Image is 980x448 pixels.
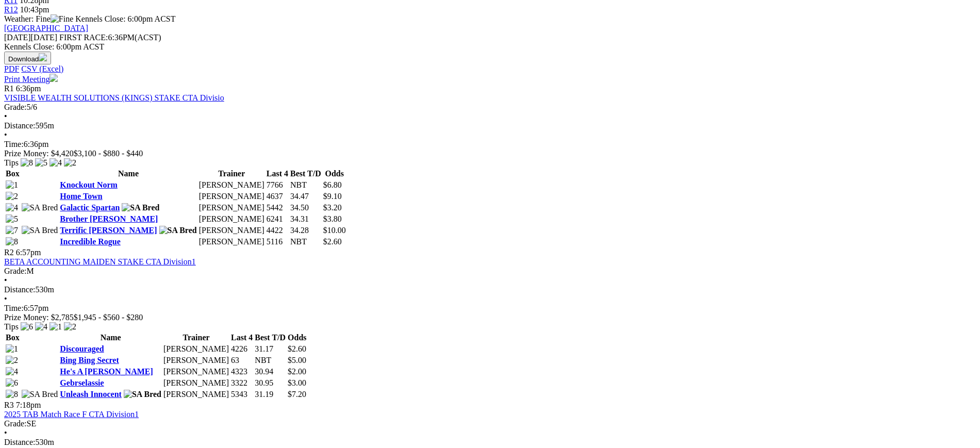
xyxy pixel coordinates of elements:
[6,214,18,224] img: 5
[59,33,161,42] span: 6:36PM(ACST)
[287,333,307,343] th: Odds
[323,169,346,179] th: Odds
[198,203,265,213] td: [PERSON_NAME]
[21,64,63,73] a: CSV (Excel)
[6,378,18,388] img: 6
[60,367,153,376] a: He's A [PERSON_NAME]
[163,355,229,366] td: [PERSON_NAME]
[16,84,41,93] span: 6:36pm
[290,225,322,236] td: 34.28
[21,158,33,168] img: 8
[4,438,35,446] span: Distance:
[4,130,7,139] span: •
[230,378,253,388] td: 3322
[4,52,51,64] button: Download
[4,84,14,93] span: R1
[60,378,104,387] a: Gebrselassie
[60,344,104,353] a: Discouraged
[323,214,342,223] span: $3.80
[290,203,322,213] td: 34.50
[4,140,976,149] div: 6:36pm
[198,225,265,236] td: [PERSON_NAME]
[4,285,35,294] span: Distance:
[60,180,118,189] a: Knockout Norm
[266,214,289,224] td: 6241
[230,333,253,343] th: Last 4
[4,285,976,294] div: 530m
[64,322,76,331] img: 2
[4,149,976,158] div: Prize Money: $4,420
[6,192,18,201] img: 2
[4,24,88,32] a: [GEOGRAPHIC_DATA]
[254,344,286,354] td: 31.17
[122,203,159,212] img: SA Bred
[6,367,18,376] img: 4
[4,419,976,428] div: SE
[49,158,62,168] img: 4
[60,226,157,235] a: Terrific [PERSON_NAME]
[4,93,224,102] a: VISIBLE WEALTH SOLUTIONS (KINGS) STAKE CTA Divisio
[4,121,35,130] span: Distance:
[16,401,41,409] span: 7:18pm
[290,169,322,179] th: Best T/D
[266,180,289,190] td: 7766
[22,203,58,212] img: SA Bred
[4,257,196,266] a: BETA ACCOUNTING MAIDEN STAKE CTA Division1
[4,103,27,111] span: Grade:
[266,237,289,247] td: 5116
[6,356,18,365] img: 2
[290,237,322,247] td: NBT
[60,203,120,212] a: Galactic Spartan
[198,169,265,179] th: Trainer
[4,267,976,276] div: M
[323,192,342,201] span: $9.10
[64,158,76,168] img: 2
[230,344,253,354] td: 4226
[35,322,47,331] img: 4
[4,428,7,437] span: •
[4,276,7,285] span: •
[74,149,143,158] span: $3,100 - $880 - $440
[288,367,306,376] span: $2.00
[198,191,265,202] td: [PERSON_NAME]
[49,322,62,331] img: 1
[290,214,322,224] td: 34.31
[4,112,7,121] span: •
[4,322,19,331] span: Tips
[323,180,342,189] span: $6.80
[59,169,197,179] th: Name
[4,121,976,130] div: 595m
[266,169,289,179] th: Last 4
[230,389,253,400] td: 5343
[288,390,306,399] span: $7.20
[4,248,14,257] span: R2
[39,53,47,61] img: download.svg
[20,5,49,14] span: 10:43pm
[6,237,18,246] img: 8
[59,333,162,343] th: Name
[4,294,7,303] span: •
[124,390,161,399] img: SA Bred
[60,192,102,201] a: Home Town
[4,419,27,428] span: Grade:
[4,103,976,112] div: 5/6
[4,140,24,148] span: Time:
[4,313,976,322] div: Prize Money: $2,785
[266,203,289,213] td: 5442
[254,389,286,400] td: 31.19
[21,322,33,331] img: 6
[198,180,265,190] td: [PERSON_NAME]
[288,344,306,353] span: $2.60
[4,304,24,312] span: Time:
[22,390,58,399] img: SA Bred
[75,14,175,23] span: Kennels Close: 6:00pm ACST
[288,356,306,364] span: $5.00
[323,203,342,212] span: $3.20
[254,367,286,377] td: 30.94
[198,214,265,224] td: [PERSON_NAME]
[4,158,19,167] span: Tips
[6,180,18,190] img: 1
[163,333,229,343] th: Trainer
[4,5,18,14] a: R12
